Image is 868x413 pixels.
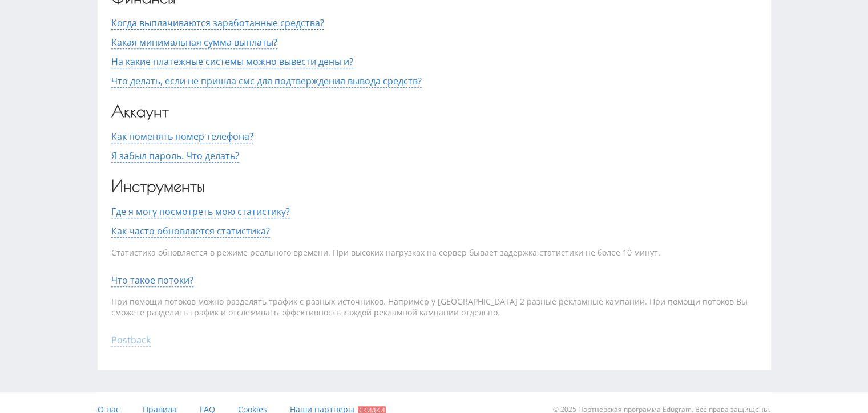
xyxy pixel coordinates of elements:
span: Где я могу посмотреть мою статистику? [111,205,290,218]
span: Как поменять номер телефона? [111,130,253,143]
button: Как часто обновляется статистика? [111,226,270,236]
button: Когда выплачиваются заработанные средства? [111,18,324,28]
button: Что такое потоки? [111,275,193,285]
span: Какая минимальная сумма выплаты? [111,36,277,49]
button: Как поменять номер телефона? [111,131,253,141]
div: Статистика обновляется в режиме реального времени. При высоких нагрузках на сервер бывает задержк... [111,238,757,268]
span: На какие платежные системы можно вывести деньги? [111,55,353,68]
button: На какие платежные системы можно вывести деньги? [111,56,353,67]
span: Когда выплачиваются заработанные средства? [111,17,324,30]
div: При помощи потоков можно разделять трафик с разных источников. Например у [GEOGRAPHIC_DATA] 2 раз... [111,287,757,327]
span: Что делать, если не пришла смс для подтверждения вывода средств? [111,75,422,88]
button: Где я могу посмотреть мою статистику? [111,206,290,217]
button: Я забыл пароль. Что делать? [111,151,239,161]
button: Postback [111,335,151,345]
span: Как часто обновляется статистика? [111,225,270,238]
button: Какая минимальная сумма выплаты? [111,37,277,47]
button: Что делать, если не пришла смс для подтверждения вывода средств? [111,76,422,86]
span: Я забыл пароль. Что делать? [111,149,239,163]
span: Postback [111,334,151,347]
h3: Инструменты [111,179,757,193]
span: Что такое потоки? [111,274,193,287]
h3: Аккаунт [111,104,757,118]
